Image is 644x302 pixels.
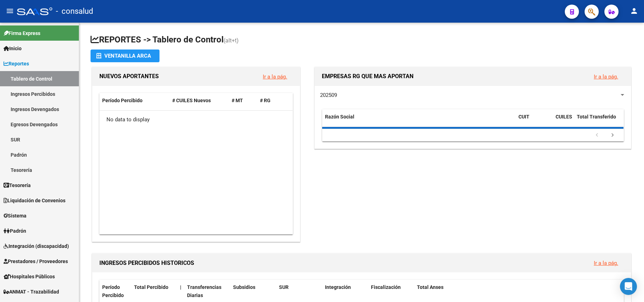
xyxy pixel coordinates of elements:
[56,4,93,19] span: - consalud
[187,284,221,298] span: Transferencias Diarias
[371,284,401,290] span: Fiscalización
[320,92,337,98] span: 202509
[257,93,285,108] datatable-header-cell: # RG
[233,284,255,290] span: Subsidios
[4,29,40,37] span: Firma Express
[279,284,289,290] span: SUR
[99,73,159,80] span: NUEVOS APORTANTES
[134,284,168,290] span: Total Percibido
[516,109,553,133] datatable-header-cell: CUIT
[594,74,618,80] a: Ir a la pág.
[4,257,68,265] span: Prestadores / Proveedores
[257,70,293,83] button: Ir a la pág.
[180,284,181,290] span: |
[556,114,572,120] span: CUILES
[630,7,638,15] mat-icon: person
[4,273,55,280] span: Hospitales Públicos
[4,181,31,189] span: Tesorería
[4,227,26,235] span: Padrón
[518,114,529,120] span: CUIT
[417,284,443,290] span: Total Anses
[6,7,14,15] mat-icon: menu
[91,34,633,46] h1: REPORTES -> Tablero de Control
[606,132,619,139] a: go to next page
[574,109,623,133] datatable-header-cell: Total Transferido
[263,74,287,80] a: Ir a la pág.
[4,45,22,52] span: Inicio
[4,212,27,220] span: Sistema
[620,278,637,295] div: Open Intercom Messenger
[325,284,351,290] span: Integración
[172,98,211,103] span: # CUILES Nuevos
[322,73,413,80] span: EMPRESAS RG QUE MAS APORTAN
[169,93,229,108] datatable-header-cell: # CUILES Nuevos
[96,50,154,62] div: Ventanilla ARCA
[322,109,516,133] datatable-header-cell: Razón Social
[325,114,354,120] span: Razón Social
[594,260,618,266] a: Ir a la pág.
[577,114,616,120] span: Total Transferido
[553,109,574,133] datatable-header-cell: CUILES
[4,288,59,296] span: ANMAT - Trazabilidad
[102,98,143,103] span: Período Percibido
[260,98,271,103] span: # RG
[99,93,169,108] datatable-header-cell: Período Percibido
[229,93,257,108] datatable-header-cell: # MT
[224,37,239,44] span: (alt+t)
[4,242,69,250] span: Integración (discapacidad)
[4,60,29,68] span: Reportes
[590,132,604,139] a: go to previous page
[102,284,124,298] span: Período Percibido
[99,111,292,128] div: No data to display
[588,70,624,83] button: Ir a la pág.
[588,256,624,269] button: Ir a la pág.
[91,50,159,62] button: Ventanilla ARCA
[232,98,243,103] span: # MT
[4,197,65,204] span: Liquidación de Convenios
[99,260,194,266] span: INGRESOS PERCIBIDOS HISTORICOS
